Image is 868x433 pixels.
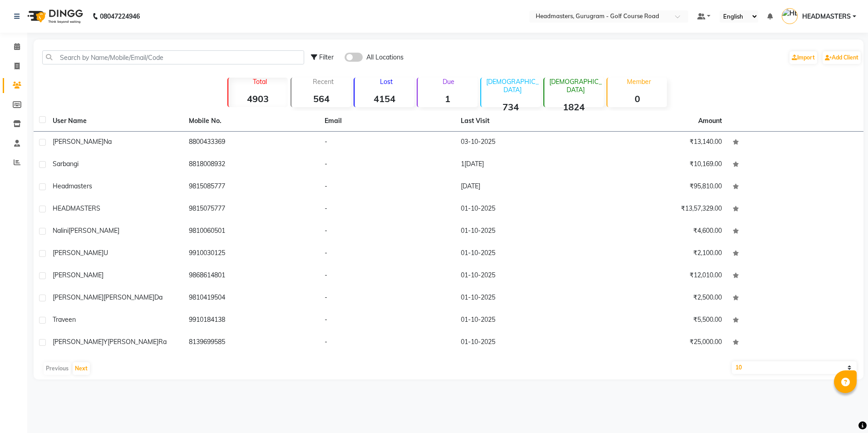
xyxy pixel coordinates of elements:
span: [PERSON_NAME]da [104,293,163,301]
td: ₹13,140.00 [592,132,728,154]
td: 01-10-2025 [455,310,592,332]
span: [PERSON_NAME]U [53,249,108,257]
iframe: chat widget [830,397,859,424]
td: ₹2,500.00 [592,287,728,310]
td: [DATE] [455,176,592,198]
span: [PERSON_NAME] [53,293,104,301]
a: Import [789,51,817,64]
td: - [319,332,455,354]
td: 8818008932 [183,154,320,176]
td: ₹95,810.00 [592,176,728,198]
th: User Name [47,111,183,132]
th: Amount [693,111,727,131]
td: - [319,221,455,243]
strong: 0 [607,93,667,104]
p: [DEMOGRAPHIC_DATA] [485,78,541,94]
th: Last Visit [455,111,592,132]
td: 01-10-2025 [455,287,592,310]
button: Next [73,362,90,375]
td: - [319,176,455,198]
input: Search by Name/Mobile/Email/Code [42,50,304,64]
span: [PERSON_NAME] [53,271,104,279]
strong: 1824 [544,101,604,113]
td: - [319,243,455,265]
td: - [319,265,455,287]
span: HEADMASTERS [53,204,100,212]
td: 01-10-2025 [455,221,592,243]
td: 9910184138 [183,310,320,332]
span: Sarbangi [53,160,79,168]
td: 9815075777 [183,198,320,221]
td: 9868614801 [183,265,320,287]
a: Add Client [823,51,861,64]
p: Member [611,78,667,86]
p: Recent [295,78,351,86]
th: Email [319,111,455,132]
td: 01-10-2025 [455,265,592,287]
span: [PERSON_NAME]ra [108,338,167,346]
td: ₹2,100.00 [592,243,728,265]
span: [PERSON_NAME]na [53,138,112,146]
span: Headmasters [53,182,92,190]
p: Due [419,78,477,86]
strong: 4903 [228,93,288,104]
td: - [319,310,455,332]
td: ₹4,600.00 [592,221,728,243]
td: - [319,287,455,310]
b: 08047224946 [100,4,140,29]
strong: 564 [291,93,351,104]
td: 8800433369 [183,132,320,154]
td: - [319,154,455,176]
td: 9810060501 [183,221,320,243]
span: [PERSON_NAME] [69,226,119,235]
td: 1[DATE] [455,154,592,176]
p: Total [232,78,288,86]
th: Mobile No. [183,111,320,132]
span: HEADMASTERS [802,12,851,21]
td: 9815085777 [183,176,320,198]
td: - [319,132,455,154]
td: 01-10-2025 [455,332,592,354]
td: ₹12,010.00 [592,265,728,287]
td: 01-10-2025 [455,243,592,265]
td: 9910030125 [183,243,320,265]
strong: 734 [481,101,541,113]
img: HEADMASTERS [782,8,798,24]
td: 03-10-2025 [455,132,592,154]
td: ₹10,169.00 [592,154,728,176]
span: Filter [319,53,334,61]
img: logo [23,4,85,29]
span: All Locations [366,53,404,62]
strong: 4154 [355,93,414,104]
td: ₹5,500.00 [592,310,728,332]
td: 9810419504 [183,287,320,310]
span: [PERSON_NAME]y [53,338,108,346]
p: [DEMOGRAPHIC_DATA] [548,78,604,94]
td: 01-10-2025 [455,198,592,221]
p: Lost [358,78,414,86]
td: ₹13,57,329.00 [592,198,728,221]
span: Nalini [53,226,69,235]
td: 8139699585 [183,332,320,354]
td: - [319,198,455,221]
strong: 1 [418,93,477,104]
td: ₹25,000.00 [592,332,728,354]
span: Traveen [53,315,76,324]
